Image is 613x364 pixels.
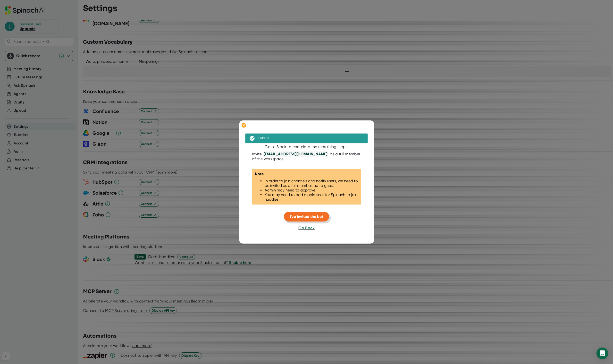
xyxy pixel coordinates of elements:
[298,225,314,231] button: Go Back
[263,151,328,157] span: Copy
[255,172,358,176] span: Note
[299,133,314,142] div: Step 1
[265,144,348,149] div: Go to Slack to complete the remaining steps.
[265,192,358,202] li: You may need to add a paid seat for Spinach to join huddles
[265,179,358,188] li: In order to join channels and notify users, we need to be invited as a full member, not a guest
[596,348,608,359] div: Open Intercom Messenger
[284,212,329,222] button: I've invited the bot
[298,226,314,230] span: Go Back
[290,214,323,219] span: I've invited the bot
[265,188,358,192] li: Admin may need to approve
[252,152,361,161] div: Invite as a full member of the workspace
